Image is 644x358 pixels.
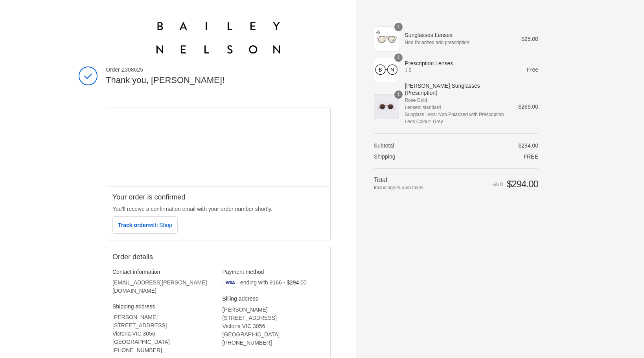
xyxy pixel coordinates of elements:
img: Adler Sunglasses (Prescription) - Rose Gold [374,94,399,119]
span: Sunglasses Lenses [405,31,507,39]
iframe: Google map displaying pin point of shipping address: Victoria, Victoria [106,107,331,186]
img: Sunglasses Lenses - Non Polarized add prescription [374,26,399,52]
address: [PERSON_NAME] [STREET_ADDRESS] Victoria VIC 3056 [GEOGRAPHIC_DATA] ‎[PHONE_NUMBER] [112,313,214,354]
h3: Billing address [223,295,324,302]
span: $24.45 [393,185,407,190]
span: Including in taxes [374,184,453,191]
bdo: [EMAIL_ADDRESS][PERSON_NAME][DOMAIN_NAME] [112,279,207,294]
h3: Contact information [112,268,214,275]
span: 1 [394,90,403,99]
span: Shipping [374,153,396,160]
h3: Shipping address [112,303,214,310]
span: [PERSON_NAME] Sunglasses (Prescription) [405,82,507,96]
h2: Order details [112,253,324,262]
span: Lenses: standard [405,104,507,111]
span: $269.00 [518,103,538,110]
span: with Shop [148,222,172,228]
h2: Thank you, [PERSON_NAME]! [106,75,331,86]
span: AUD [493,182,503,187]
span: Track order [118,222,172,228]
span: 1.5 [405,67,507,74]
span: $294.00 [518,142,538,149]
h3: Payment method [223,268,324,275]
span: $294.00 [507,179,538,189]
span: Free [527,66,538,73]
span: - $294.00 [283,279,307,286]
img: Prescription Lenses - 1.5 [374,57,399,82]
span: 1 [394,23,403,31]
span: Rose Gold [405,97,507,104]
p: You’ll receive a confirmation email with your order number shortly. [112,205,324,213]
span: $25.00 [521,36,538,42]
span: Prescription Lenses [405,60,507,67]
span: ending with 9166 [240,279,282,286]
img: Bailey Nelson Australia [156,22,280,54]
span: 1 [394,54,403,62]
span: Order Z308625 [106,66,331,73]
span: Total [374,177,387,183]
h2: Your order is confirmed [112,193,324,202]
span: Free [524,153,538,160]
span: Non Polarized add prescription [405,39,507,46]
button: Track orderwith Shop [112,216,178,234]
address: [PERSON_NAME] [STREET_ADDRESS] Victoria VIC 3056 [GEOGRAPHIC_DATA] ‎[PHONE_NUMBER] [223,306,324,347]
span: Sunglass Lens: Non Polarised with Prescription [405,111,507,118]
div: Google map displaying pin point of shipping address: Victoria, Victoria [106,107,330,186]
th: Subtotal [374,142,453,149]
span: Lens Colour: Grey [405,118,507,125]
